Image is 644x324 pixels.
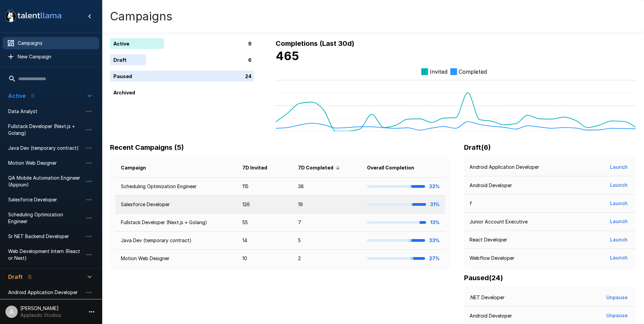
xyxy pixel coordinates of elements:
b: 32% [429,183,440,189]
p: f [470,200,472,207]
b: 13% [430,219,440,225]
h4: Campaigns [110,9,172,23]
td: 14 [237,232,293,250]
b: Completions (Last 30d) [276,39,354,48]
td: 126 [237,196,293,214]
b: 27% [429,255,440,261]
td: 55 [237,214,293,232]
button: Launch [607,161,630,174]
td: 5 [293,232,362,250]
b: Draft ( 6 ) [464,143,491,151]
p: Android Application Developer [470,164,539,170]
p: .NET Developer [470,294,504,301]
span: 7D Invited [242,164,276,172]
td: Motion Web Designer [115,250,237,268]
b: Recent Campaigns (5) [110,143,184,151]
button: Unpause [604,309,630,322]
td: Salesforce Developer [115,196,237,214]
span: 7D Completed [298,164,342,172]
button: Launch [607,179,630,192]
td: 7 [293,214,362,232]
p: 24 [245,73,252,80]
button: Launch [607,252,630,264]
p: Android Developer [470,312,512,319]
span: Campaign [121,164,155,172]
p: Junior Account Executive [470,218,528,225]
b: 465 [276,49,299,63]
p: React Developer [470,236,507,243]
p: 9 [248,40,252,47]
td: 10 [237,250,293,268]
span: Overall Completion [367,164,423,172]
td: Fullstack Developer (Next.js + Golang) [115,214,237,232]
p: 6 [248,56,252,64]
button: Launch [607,234,630,246]
b: 33% [429,237,440,243]
b: 31% [430,201,440,207]
b: Paused ( 24 ) [464,274,503,282]
p: Webflow Developer [470,255,514,262]
td: 115 [237,178,293,196]
td: Scheduling Optimization Engineer [115,178,237,196]
td: Java Dev (temporary contract) [115,232,237,250]
td: 19 [293,196,362,214]
td: 2 [293,250,362,268]
button: Launch [607,197,630,210]
p: Android Developer [470,182,512,189]
button: Unpause [604,291,630,304]
button: Launch [607,215,630,228]
td: 38 [293,178,362,196]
